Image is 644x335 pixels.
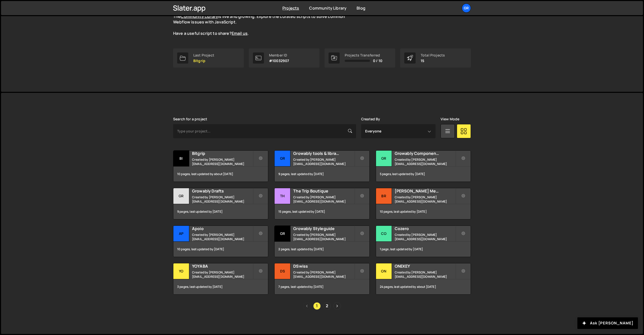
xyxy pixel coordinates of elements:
small: Created by [PERSON_NAME][EMAIL_ADDRESS][DOMAIN_NAME] [395,157,455,166]
a: Blog [357,5,365,11]
span: 0 / 10 [373,59,382,63]
a: Email us [232,31,248,36]
div: Gr [173,188,189,204]
div: Member ID [269,53,289,57]
div: Gr [376,151,392,166]
div: Total Projects [421,53,445,57]
a: Gr Growably Component Library Created by [PERSON_NAME][EMAIL_ADDRESS][DOMAIN_NAME] 5 pages, last ... [376,150,471,182]
small: Created by [PERSON_NAME][EMAIL_ADDRESS][DOMAIN_NAME] [192,233,253,241]
div: Gr [275,151,290,166]
div: Br [376,188,392,204]
a: Page 2 [323,302,331,310]
div: 10 pages, last updated by about [DATE] [173,166,268,182]
label: Created By [361,117,380,121]
label: View Mode [441,117,459,121]
button: Ask [PERSON_NAME] [577,317,638,329]
small: Created by [PERSON_NAME][EMAIL_ADDRESS][DOMAIN_NAME] [395,270,455,279]
div: 1 page, last updated by [DATE] [376,242,471,257]
p: #10032907 [269,59,289,63]
a: ON ONEKEY Created by [PERSON_NAME][EMAIL_ADDRESS][DOMAIN_NAME] 24 pages, last updated by about [D... [376,263,471,295]
div: Projects Transferred [345,53,382,57]
div: 9 pages, last updated by [DATE] [173,204,268,219]
div: 15 pages, last updated by [DATE] [275,204,369,219]
h2: Growably Styleguide [293,226,354,231]
a: Gr [462,4,471,13]
small: Created by [PERSON_NAME][EMAIL_ADDRESS][DOMAIN_NAME] [192,157,253,166]
a: Community Library [181,14,218,19]
a: DS DSwiss Created by [PERSON_NAME][EMAIL_ADDRESS][DOMAIN_NAME] 7 pages, last updated by [DATE] [274,263,369,295]
a: Bi Bitgrip Created by [PERSON_NAME][EMAIL_ADDRESS][DOMAIN_NAME] 10 pages, last updated by about [... [173,150,268,182]
a: Co Cozero Created by [PERSON_NAME][EMAIL_ADDRESS][DOMAIN_NAME] 1 page, last updated by [DATE] [376,226,471,257]
a: Community Library [309,5,346,11]
h2: YOYABA [192,263,253,269]
a: Last Project Bitgrip [173,48,244,68]
div: Ap [173,226,189,242]
small: Created by [PERSON_NAME][EMAIL_ADDRESS][DOMAIN_NAME] [192,270,253,279]
h2: ONEKEY [395,263,455,269]
div: Co [376,226,392,242]
div: Pagination [173,302,471,310]
a: Projects [282,5,299,11]
div: 10 pages, last updated by [DATE] [376,204,471,219]
div: 3 pages, last updated by [DATE] [173,279,268,294]
h2: Growably Component Library [395,151,455,156]
div: Last Project [193,53,214,57]
a: YO YOYABA Created by [PERSON_NAME][EMAIL_ADDRESS][DOMAIN_NAME] 3 pages, last updated by [DATE] [173,263,268,295]
div: 10 pages, last updated by [DATE] [173,242,268,257]
small: Created by [PERSON_NAME][EMAIL_ADDRESS][DOMAIN_NAME] [192,195,253,204]
a: Gr Growably tools & libraries Created by [PERSON_NAME][EMAIL_ADDRESS][DOMAIN_NAME] 9 pages, last ... [274,150,369,182]
div: 9 pages, last updated by [DATE] [275,166,369,182]
a: Th The Trip Boutique Created by [PERSON_NAME][EMAIL_ADDRESS][DOMAIN_NAME] 15 pages, last updated ... [274,188,369,219]
div: 2 pages, last updated by [DATE] [275,242,369,257]
div: Gr [275,226,290,242]
h2: Growably Drafts [192,188,253,194]
small: Created by [PERSON_NAME][EMAIL_ADDRESS][DOMAIN_NAME] [293,195,354,204]
a: Gr Growably Styleguide Created by [PERSON_NAME][EMAIL_ADDRESS][DOMAIN_NAME] 2 pages, last updated... [274,226,369,257]
h2: Bitgrip [192,151,253,156]
div: Bi [173,151,189,166]
div: DS [275,263,290,279]
p: The is live and growing. Explore the curated scripts to solve common Webflow issues with JavaScri... [173,14,355,36]
h2: DSwiss [293,263,354,269]
h2: Growably tools & libraries [293,151,354,156]
a: Ap Apoio Created by [PERSON_NAME][EMAIL_ADDRESS][DOMAIN_NAME] 10 pages, last updated by [DATE] [173,226,268,257]
h2: The Trip Boutique [293,188,354,194]
input: Type your project... [173,124,356,138]
a: Gr Growably Drafts Created by [PERSON_NAME][EMAIL_ADDRESS][DOMAIN_NAME] 9 pages, last updated by ... [173,188,268,219]
small: Created by [PERSON_NAME][EMAIL_ADDRESS][DOMAIN_NAME] [395,233,455,241]
h2: Apoio [192,226,253,231]
small: Created by [PERSON_NAME][EMAIL_ADDRESS][DOMAIN_NAME] [293,270,354,279]
p: Bitgrip [193,59,214,63]
small: Created by [PERSON_NAME][EMAIL_ADDRESS][DOMAIN_NAME] [293,233,354,241]
a: Next page [333,302,341,310]
div: 24 pages, last updated by about [DATE] [376,279,471,294]
p: 15 [421,59,445,63]
div: Th [275,188,290,204]
h2: [PERSON_NAME] Media [395,188,455,194]
div: 5 pages, last updated by [DATE] [376,166,471,182]
label: Search for a project [173,117,207,121]
div: 7 pages, last updated by [DATE] [275,279,369,294]
div: YO [173,263,189,279]
h2: Cozero [395,226,455,231]
small: Created by [PERSON_NAME][EMAIL_ADDRESS][DOMAIN_NAME] [395,195,455,204]
small: Created by [PERSON_NAME][EMAIL_ADDRESS][DOMAIN_NAME] [293,157,354,166]
a: Br [PERSON_NAME] Media Created by [PERSON_NAME][EMAIL_ADDRESS][DOMAIN_NAME] 10 pages, last update... [376,188,471,219]
div: ON [376,263,392,279]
